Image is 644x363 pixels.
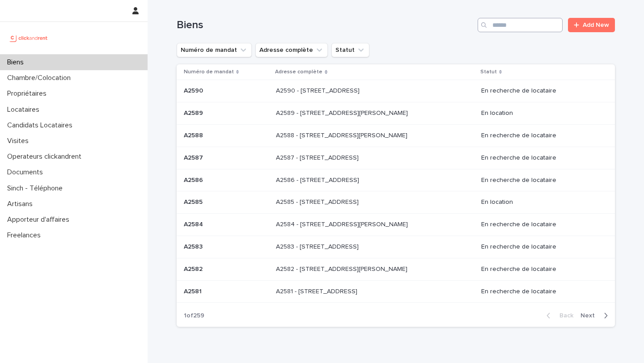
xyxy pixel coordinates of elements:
p: En recherche de locataire [481,288,601,295]
p: En location [481,198,601,206]
img: UCB0brd3T0yccxBKYDjQ [7,29,51,47]
p: 1 of 259 [177,305,212,327]
p: A2586 - [STREET_ADDRESS] [276,175,361,184]
p: Candidats Locataires [4,121,80,130]
p: En location [481,110,601,117]
p: Propriétaires [4,89,54,98]
tr: A2584A2584 A2584 - [STREET_ADDRESS][PERSON_NAME]A2584 - [STREET_ADDRESS][PERSON_NAME] En recherch... [177,214,615,236]
p: En recherche de locataire [481,154,601,162]
p: Biens [4,58,31,67]
p: A2581 [184,286,203,295]
p: A2590 - [STREET_ADDRESS] [276,85,361,95]
p: A2584 - 79 Avenue du Général de Gaulle, Champigny sur Marne 94500 [276,219,410,228]
p: Sinch - Téléphone [4,184,70,193]
button: Adresse complète [255,43,328,57]
p: A2589 - 61 Boulevard Edouard Vaillant, Aubervilliers 93300 [276,108,410,117]
h1: Biens [177,19,474,32]
button: Next [577,312,615,320]
input: Search [478,18,563,32]
p: A2584 [184,219,205,228]
p: A2586 [184,175,205,184]
tr: A2588A2588 A2588 - [STREET_ADDRESS][PERSON_NAME]A2588 - [STREET_ADDRESS][PERSON_NAME] En recherch... [177,124,615,147]
p: Locataires [4,106,47,114]
tr: A2583A2583 A2583 - [STREET_ADDRESS]A2583 - [STREET_ADDRESS] En recherche de locataire [177,236,615,258]
p: Documents [4,168,50,177]
p: En recherche de locataire [481,87,601,95]
p: A2582 [184,264,204,273]
p: A2583 [184,241,204,251]
p: A2588 - [STREET_ADDRESS][PERSON_NAME] [276,130,409,139]
p: En recherche de locataire [481,266,601,273]
tr: A2582A2582 A2582 - [STREET_ADDRESS][PERSON_NAME]A2582 - [STREET_ADDRESS][PERSON_NAME] En recherch... [177,258,615,280]
p: A2585 [184,197,204,206]
button: Back [539,312,577,320]
tr: A2587A2587 A2587 - [STREET_ADDRESS]A2587 - [STREET_ADDRESS] En recherche de locataire [177,147,615,169]
p: A2589 [184,108,205,117]
p: Operateurs clickandrent [4,152,89,161]
button: Numéro de mandat [177,43,252,57]
p: En recherche de locataire [481,221,601,228]
p: Apporteur d'affaires [4,215,76,224]
p: A2582 - 12 avenue Charles VII, Saint-Maur-des-Fossés 94100 [276,264,409,273]
p: Chambre/Colocation [4,74,78,82]
p: A2587 - [STREET_ADDRESS] [276,152,360,162]
tr: A2581A2581 A2581 - [STREET_ADDRESS]A2581 - [STREET_ADDRESS] En recherche de locataire [177,280,615,303]
span: Next [580,312,600,319]
p: Adresse complète [275,67,322,77]
tr: A2585A2585 A2585 - [STREET_ADDRESS]A2585 - [STREET_ADDRESS] En location [177,191,615,214]
p: Freelances [4,231,48,240]
button: Statut [331,43,369,57]
p: A2590 [184,85,205,95]
tr: A2589A2589 A2589 - [STREET_ADDRESS][PERSON_NAME]A2589 - [STREET_ADDRESS][PERSON_NAME] En location [177,102,615,125]
tr: A2590A2590 A2590 - [STREET_ADDRESS]A2590 - [STREET_ADDRESS] En recherche de locataire [177,80,615,102]
p: Statut [480,67,497,77]
tr: A2586A2586 A2586 - [STREET_ADDRESS]A2586 - [STREET_ADDRESS] En recherche de locataire [177,169,615,191]
p: A2585 - [STREET_ADDRESS] [276,197,360,206]
p: Artisans [4,200,40,208]
p: A2587 [184,152,205,162]
a: Add New [568,18,615,32]
span: Back [554,312,573,319]
p: A2581 - [STREET_ADDRESS] [276,286,359,295]
p: Numéro de mandat [184,67,234,77]
p: En recherche de locataire [481,132,601,139]
p: En recherche de locataire [481,243,601,251]
p: En recherche de locataire [481,177,601,184]
p: A2583 - 79 Avenue du Général de Gaulle, Champigny sur Marne 94500 [276,241,360,251]
span: Add New [583,22,609,28]
p: Visites [4,137,36,145]
p: A2588 [184,130,205,139]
